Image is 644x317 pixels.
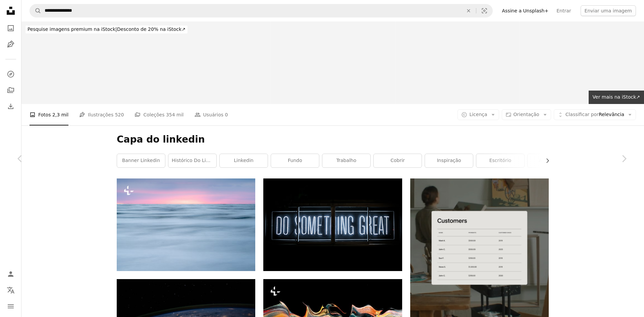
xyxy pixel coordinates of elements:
[514,112,539,117] span: Orientação
[566,112,599,117] span: Classificar por
[225,111,228,118] span: 0
[4,38,17,51] a: Ilustrações
[168,154,216,167] a: Histórico do LinkedIn
[30,4,493,17] form: Pesquise conteúdo visual em todo o site
[476,154,524,167] a: escritório
[271,154,319,167] a: fundo
[117,178,255,271] img: o sol está se pondo sobre a água do oceano
[135,104,183,125] a: Coleções 354 mil
[502,109,551,120] button: Orientação
[604,126,644,191] a: Próximo
[4,67,17,81] a: Explorar
[28,27,117,32] span: Pesquise imagens premium na iStock |
[476,4,492,17] button: Pesquisa visual
[117,222,255,228] a: o sol está se pondo sobre a água do oceano
[541,154,549,167] button: rolar lista para a direita
[263,178,402,271] img: Do Something Great neon sign
[566,111,624,118] span: Relevância
[528,154,576,167] a: ao ar livre
[79,104,124,125] a: Ilustrações 520
[21,21,192,38] a: Pesquise imagens premium na iStock|Desconto de 20% na iStock↗
[195,104,228,125] a: Usuários 0
[4,300,17,313] button: Menu
[115,111,124,118] span: 520
[322,154,370,167] a: trabalho
[374,154,422,167] a: cobrir
[4,100,17,113] a: Histórico de downloads
[117,154,165,167] a: banner linkedin
[4,21,17,35] a: Fotos
[4,283,17,297] button: Idioma
[589,91,644,104] a: Ver mais na iStock↗
[220,154,268,167] a: linkedin
[117,134,549,146] h1: Capa do linkedin
[554,109,636,120] button: Classificar porRelevância
[30,4,41,17] button: Pesquise na Unsplash
[581,5,636,16] button: Enviar uma imagem
[593,94,640,100] span: Ver mais na iStock ↗
[552,5,575,16] a: Entrar
[461,4,476,17] button: Limpar
[498,5,553,16] a: Assine a Unsplash+
[263,222,402,228] a: Do Something Great neon sign
[410,178,549,317] img: file-1747939376688-baf9a4a454ffimage
[4,84,17,97] a: Coleções
[469,112,487,117] span: Licença
[458,109,499,120] button: Licença
[425,154,473,167] a: inspiração
[4,267,17,281] a: Entrar / Cadastrar-se
[166,111,184,118] span: 354 mil
[28,27,185,32] span: Desconto de 20% na iStock ↗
